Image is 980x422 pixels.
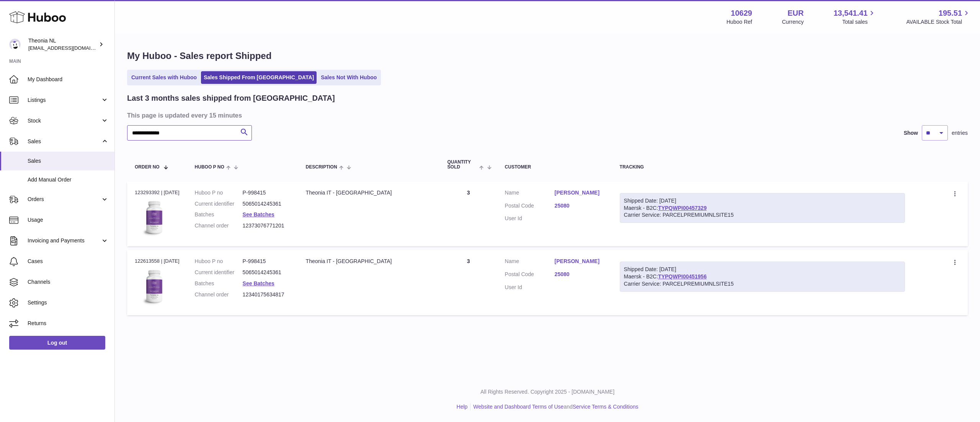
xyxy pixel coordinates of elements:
dt: Name [505,189,555,198]
a: Current Sales with Huboo [129,71,199,84]
span: Total sales [842,18,876,26]
span: Settings [28,299,109,306]
dt: User Id [505,215,555,222]
a: See Batches [243,280,274,286]
div: 122613558 | [DATE] [135,258,180,265]
dt: Name [505,258,555,267]
a: 13,541.41 Total sales [833,8,876,26]
div: Carrier Service: PARCELPREMIUMNLSITE15 [624,211,901,219]
dt: Channel order [195,222,243,229]
dt: Postal Code [505,202,555,211]
span: Returns [28,320,109,327]
span: 13,541.41 [833,8,867,18]
a: Help [457,404,468,410]
a: [PERSON_NAME] [555,189,604,196]
a: 25080 [555,202,604,209]
dt: Postal Code [505,271,555,280]
span: Order No [135,165,160,170]
a: Sales Shipped From [GEOGRAPHIC_DATA] [201,71,317,84]
dt: Batches [195,280,243,287]
div: Shipped Date: [DATE] [624,266,901,273]
h2: Last 3 months sales shipped from [GEOGRAPHIC_DATA] [127,93,335,103]
span: Cases [28,258,109,265]
td: 3 [440,250,497,315]
span: entries [952,129,968,137]
span: Huboo P no [195,165,224,170]
a: TYPQWPI00451956 [658,273,707,280]
span: [EMAIL_ADDRESS][DOMAIN_NAME] [28,45,113,51]
img: 106291725893008.jpg [135,198,173,237]
a: 195.51 AVAILABLE Stock Total [906,8,971,26]
a: Service Terms & Conditions [573,404,639,410]
p: All Rights Reserved. Copyright 2025 - [DOMAIN_NAME] [121,388,974,396]
img: internalAdmin-10629@internal.huboo.com [9,39,21,50]
dd: 5065014245361 [243,269,291,276]
td: 3 [440,182,497,246]
a: Website and Dashboard Terms of Use [473,404,563,410]
span: My Dashboard [28,76,109,83]
div: Shipped Date: [DATE] [624,197,901,204]
div: Maersk - B2C: [620,262,905,292]
a: [PERSON_NAME] [555,258,604,265]
h3: This page is updated every 15 minutes [127,111,966,119]
a: 25080 [555,271,604,278]
dd: P-998415 [243,189,291,196]
div: 123293392 | [DATE] [135,189,180,196]
span: Sales [28,157,109,165]
span: Add Manual Order [28,176,109,183]
span: Stock [28,117,101,124]
span: Orders [28,196,101,203]
a: See Batches [243,211,274,218]
dd: P-998415 [243,258,291,265]
div: Maersk - B2C: [620,193,905,223]
span: AVAILABLE Stock Total [906,18,971,26]
dd: 12340175634817 [243,291,291,298]
dt: Huboo P no [195,189,243,196]
div: Theonia IT - [GEOGRAPHIC_DATA] [306,258,432,265]
strong: EUR [787,8,804,18]
div: Huboo Ref [727,18,752,26]
span: Quantity Sold [448,160,478,170]
div: Theonia NL [28,37,97,52]
div: Theonia IT - [GEOGRAPHIC_DATA] [306,189,432,196]
dt: Current identifier [195,269,243,276]
span: Description [306,165,337,170]
span: Channels [28,278,109,286]
dt: User Id [505,284,555,291]
span: Usage [28,216,109,224]
dt: Huboo P no [195,258,243,265]
div: Tracking [620,165,905,170]
label: Show [904,129,918,137]
span: Listings [28,97,101,104]
span: 195.51 [939,8,962,18]
dd: 5065014245361 [243,200,291,208]
img: 106291725893008.jpg [135,267,173,306]
div: Currency [782,18,804,26]
span: Invoicing and Payments [28,237,101,244]
li: and [470,403,638,411]
dt: Batches [195,211,243,218]
a: Log out [9,336,105,350]
dt: Current identifier [195,200,243,208]
div: Carrier Service: PARCELPREMIUMNLSITE15 [624,280,901,288]
a: TYPQWPI00457329 [658,205,707,211]
h1: My Huboo - Sales report Shipped [127,50,968,62]
div: Customer [505,165,604,170]
a: Sales Not With Huboo [318,71,379,84]
dd: 12373076771201 [243,222,291,229]
dt: Channel order [195,291,243,298]
span: Sales [28,138,101,145]
strong: 10629 [731,8,752,18]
